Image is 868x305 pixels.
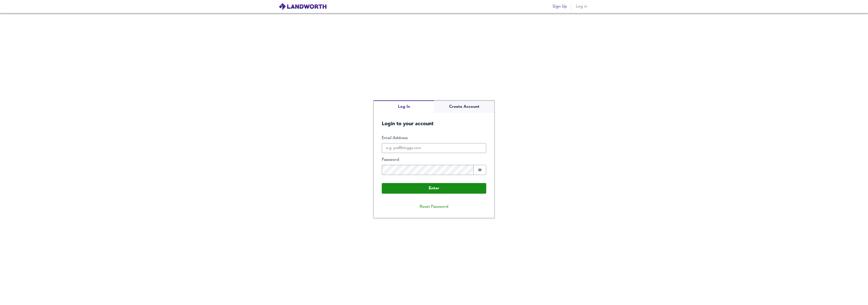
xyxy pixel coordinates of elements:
[279,3,327,10] img: logo
[382,143,486,153] input: e.g. joe@bloggs.com
[382,157,486,163] label: Password
[382,135,486,141] label: Email Address
[551,2,569,12] button: Sign Up
[416,202,452,212] button: Reset Password
[474,165,486,175] button: Show password
[573,2,589,12] button: Log in
[374,113,494,127] h5: Login to your account
[553,3,567,10] span: Sign Up
[374,100,434,113] button: Log In
[575,3,587,10] span: Log in
[434,100,494,113] button: Create Account
[382,183,486,194] button: Enter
